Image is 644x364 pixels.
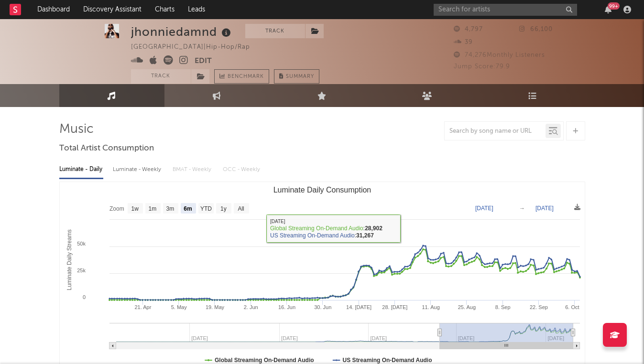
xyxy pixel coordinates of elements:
text: 19. May [205,304,224,310]
a: Benchmark [214,69,269,84]
text: Luminate Daily Streams [65,229,72,290]
text: 50k [77,241,86,246]
text: 30. Jun [314,304,331,310]
span: Jump Score: 79.9 [454,64,510,70]
span: Benchmark [228,71,264,83]
text: 0 [82,294,85,300]
text: 22. Sep [530,304,548,310]
div: jhonniedamnd [131,24,233,40]
text: 2. Jun [243,304,258,310]
button: Track [245,24,305,38]
text: 8. Sep [495,304,510,310]
span: 4,797 [454,26,483,32]
text: [DATE] [475,205,493,212]
text: Global Streaming On-Demand Audio [215,357,314,364]
text: → [519,205,525,212]
div: [GEOGRAPHIC_DATA] | Hip-Hop/Rap [131,42,261,53]
text: 28. [DATE] [382,304,407,310]
button: 99+ [605,6,611,13]
input: Search by song name or URL [445,128,546,135]
div: Luminate - Daily [59,161,103,178]
span: 74,276 Monthly Listeners [454,52,545,58]
text: 14. [DATE] [346,304,371,310]
button: Track [131,69,191,84]
span: 39 [454,39,473,45]
text: 11. Aug [422,304,439,310]
span: 66,100 [519,26,553,32]
text: 6m [184,205,192,212]
text: [DATE] [535,205,554,212]
text: 1w [131,205,139,212]
text: US Streaming On-Demand Audio [342,357,432,364]
span: Summary [286,74,314,79]
text: 1y [220,205,227,212]
text: 5. May [171,304,187,310]
text: Zoom [109,205,124,212]
text: 25. Aug [458,304,475,310]
div: Luminate - Weekly [113,161,163,178]
text: Luminate Daily Consumption [273,186,371,194]
input: Search for artists [434,4,577,16]
button: Edit [195,55,212,67]
span: Total Artist Consumption [59,143,154,154]
text: All [238,205,244,212]
text: 3m [166,205,174,212]
text: YTD [200,205,211,212]
button: Summary [274,69,319,84]
text: 25k [77,268,86,273]
text: 16. Jun [278,304,295,310]
text: 1m [148,205,156,212]
text: 21. Apr [134,304,151,310]
div: 99 + [608,2,620,10]
text: 6. Oct [565,304,579,310]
